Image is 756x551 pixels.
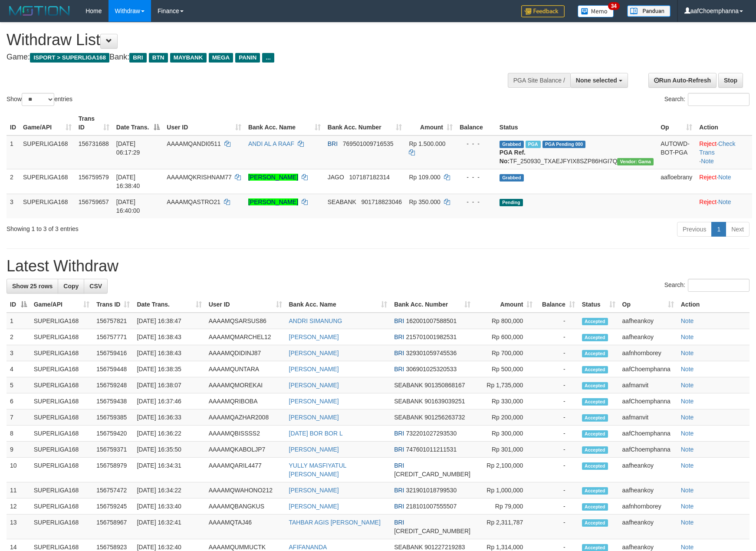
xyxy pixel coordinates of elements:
[30,426,93,442] td: SUPERLIGA168
[149,53,168,63] span: BTN
[7,297,30,313] th: ID: activate to sort column descending
[394,317,404,324] span: BRI
[205,329,286,345] td: AAAAMQMARCHEL12
[7,279,58,294] a: Show 25 rows
[424,398,465,405] span: Copy 901639039251 to clipboard
[696,194,752,218] td: ·
[20,135,75,169] td: SUPERLIGA168
[394,519,404,526] span: BRI
[394,487,404,494] span: BRI
[133,482,205,498] td: [DATE] 16:34:22
[205,393,286,409] td: AAAAMQRIBOBA
[619,426,677,442] td: aafChoemphanna
[93,297,133,313] th: Trans ID: activate to sort column ascending
[170,53,207,63] span: MAYBANK
[7,458,30,482] td: 10
[474,393,536,409] td: Rp 330,000
[133,442,205,458] td: [DATE] 16:35:50
[619,377,677,393] td: aafmanvit
[205,482,286,498] td: AAAAMQWAHONO212
[7,361,30,377] td: 4
[460,139,493,148] div: - - -
[349,174,390,181] span: Copy 107187182314 to clipboard
[619,393,677,409] td: aafChoemphanna
[406,487,457,494] span: Copy 321901018799530 to clipboard
[681,317,694,324] a: Note
[536,458,578,482] td: -
[205,515,286,539] td: AAAAMQTAJ46
[89,283,102,290] span: CSV
[30,377,93,393] td: SUPERLIGA168
[289,350,339,356] a: [PERSON_NAME]
[286,297,391,313] th: Bank Acc. Name: activate to sort column ascending
[526,141,541,148] span: Marked by aafromsomean
[409,174,440,181] span: Rp 109.000
[328,198,356,205] span: SEABANK
[75,111,113,135] th: Trans ID: activate to sort column ascending
[30,297,93,313] th: Game/API: activate to sort column ascending
[30,361,93,377] td: SUPERLIGA168
[536,482,578,498] td: -
[696,169,752,194] td: ·
[205,361,286,377] td: AAAAMQUNTARA
[460,173,493,181] div: - - -
[7,498,30,515] td: 12
[576,77,617,84] span: None selected
[362,198,402,205] span: Copy 901718823046 to clipboard
[619,361,677,377] td: aafChoemphanna
[496,135,657,169] td: TF_250930_TXAEJFYIX8SZP86HGI7Q
[619,515,677,539] td: aafheankoy
[394,398,423,405] span: SEABANK
[93,515,133,539] td: 156758967
[582,398,608,406] span: Accepted
[289,446,339,453] a: [PERSON_NAME]
[699,198,717,205] a: Reject
[699,174,717,181] a: Reject
[93,393,133,409] td: 156759438
[619,442,677,458] td: aafChoemphanna
[133,393,205,409] td: [DATE] 16:37:46
[289,366,339,373] a: [PERSON_NAME]
[262,53,274,63] span: ...
[7,329,30,345] td: 2
[582,503,608,511] span: Accepted
[30,409,93,426] td: SUPERLIGA168
[681,446,694,453] a: Note
[248,140,294,147] a: ANDI AL A RAAF
[681,430,694,437] a: Note
[133,498,205,515] td: [DATE] 16:33:40
[289,382,339,389] a: [PERSON_NAME]
[474,442,536,458] td: Rp 301,000
[582,462,608,470] span: Accepted
[93,361,133,377] td: 156759448
[20,111,75,135] th: Game/API: activate to sort column ascending
[93,329,133,345] td: 156757771
[406,366,457,373] span: Copy 306901025320533 to clipboard
[30,515,93,539] td: SUPERLIGA168
[681,350,694,356] a: Note
[394,528,470,535] span: Copy 676801015494531 to clipboard
[536,377,578,393] td: -
[205,377,286,393] td: AAAAMQMOREKAI
[619,409,677,426] td: aafmanvit
[711,222,726,237] a: 1
[536,393,578,409] td: -
[474,313,536,329] td: Rp 800,000
[7,194,20,218] td: 3
[582,334,608,341] span: Accepted
[7,442,30,458] td: 9
[718,174,731,181] a: Note
[7,313,30,329] td: 1
[133,313,205,329] td: [DATE] 16:38:47
[163,111,245,135] th: User ID: activate to sort column ascending
[406,503,457,510] span: Copy 218101007555507 to clipboard
[582,414,608,422] span: Accepted
[681,544,694,551] a: Note
[582,318,608,325] span: Accepted
[84,279,108,294] a: CSV
[619,345,677,361] td: aafnhornborey
[696,135,752,169] td: · ·
[289,462,346,478] a: YULLY MASFIYATUL [PERSON_NAME]
[30,442,93,458] td: SUPERLIGA168
[7,515,30,539] td: 13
